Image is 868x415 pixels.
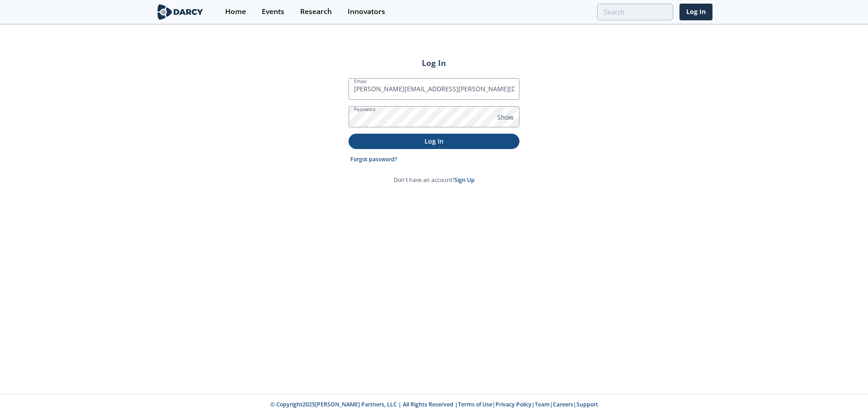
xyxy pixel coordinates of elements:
button: Log In [349,134,519,149]
a: Privacy Policy [495,401,532,408]
p: Don't have an account? [394,176,475,184]
div: Research [300,8,332,15]
span: Show [497,112,514,122]
a: Sign Up [454,176,475,184]
a: Careers [553,401,573,408]
div: Events [262,8,284,15]
p: Log In [355,136,513,146]
label: Email [354,78,367,85]
p: © Copyright 2025 [PERSON_NAME] Partners, LLC | All Rights Reserved | | | | | [99,401,769,409]
input: Advanced Search [597,4,673,20]
a: Terms of Use [458,401,492,408]
label: Password [354,106,376,113]
div: Innovators [348,8,385,15]
a: Support [576,401,598,408]
a: Forgot password? [350,155,397,163]
div: Home [225,8,246,15]
h2: Log In [349,57,519,69]
img: logo-wide.svg [156,4,205,20]
a: Log In [679,4,712,20]
a: Team [535,401,550,408]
